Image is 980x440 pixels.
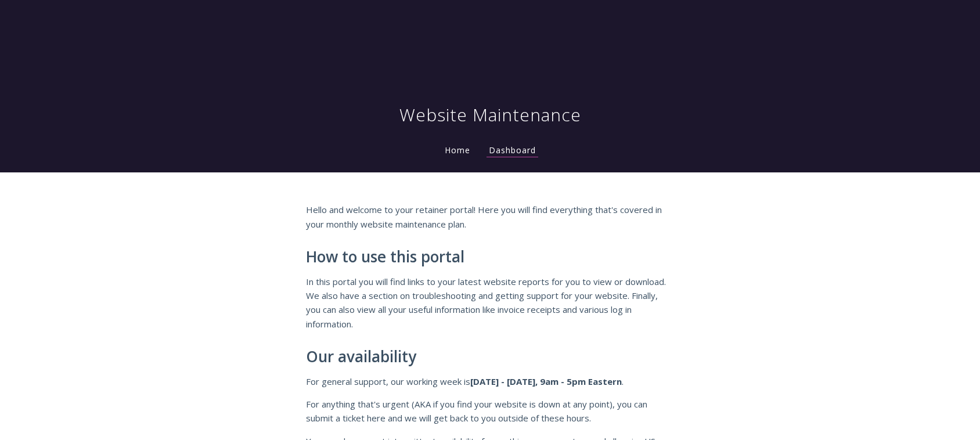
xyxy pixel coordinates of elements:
h1: Website Maintenance [399,103,581,127]
p: For anything that's urgent (AKA if you find your website is down at any point), you can submit a ... [306,397,674,425]
p: In this portal you will find links to your latest website reports for you to view or download. We... [306,275,674,331]
h2: Our availability [306,348,674,366]
a: Dashboard [487,145,538,157]
h2: How to use this portal [306,248,674,266]
p: Hello and welcome to your retainer portal! Here you will find everything that's covered in your m... [306,203,674,231]
a: Home [442,145,473,156]
strong: [DATE] - [DATE], 9am - 5pm Eastern [470,376,622,387]
p: For general support, our working week is . [306,374,674,388]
